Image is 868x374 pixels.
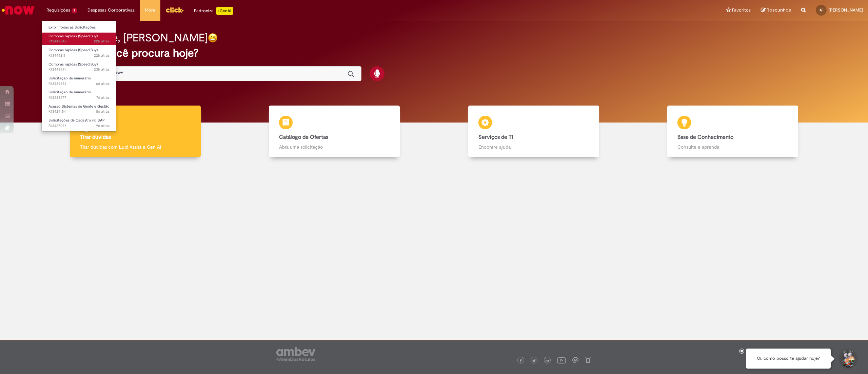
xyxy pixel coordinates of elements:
time: 20/08/2025 17:52:38 [96,95,110,100]
span: Favoritos [732,7,751,14]
span: 7 [72,8,77,14]
img: ServiceNow [1,3,36,17]
span: 6d atrás [96,81,110,86]
span: Requisições [46,7,70,14]
img: click_logo_yellow_360x200.png [165,5,184,15]
span: [PERSON_NAME] [829,7,863,13]
span: Solicitação de numerário [48,90,91,95]
h2: Boa tarde, [PERSON_NAME] [71,32,208,44]
span: Rascunhos [767,7,791,13]
a: Aberto R13448991 : Compras rápidas (Speed Buy) [42,61,116,73]
time: 26/08/2025 15:15:55 [94,67,110,72]
span: Solicitação de numerário [48,76,91,81]
p: Encontre ajuda [478,144,589,150]
a: Tirar dúvidas Tirar dúvidas com Lupi Assist e Gen Ai [36,106,235,157]
a: Aberto R13449211 : Compras rápidas (Speed Buy) [42,46,116,59]
a: Aberto R13427037 : Solicitações de Cadastro no SAP [42,117,116,129]
span: Despesas Corporativas [87,7,135,14]
img: logo_footer_workplace.png [572,357,578,363]
span: R13427037 [48,123,110,129]
p: Tirar dúvidas com Lupi Assist e Gen Ai [80,144,191,150]
span: R13449211 [48,53,110,58]
img: logo_footer_naosei.png [585,357,591,363]
span: 22h atrás [94,39,110,44]
time: 22/08/2025 13:06:23 [96,81,110,86]
span: 23h atrás [94,67,110,72]
span: Acesso Sistemas de Gente e Gestão [48,104,110,109]
span: More [145,7,155,14]
span: 22h atrás [94,53,110,58]
time: 26/08/2025 16:05:21 [94,39,110,44]
span: AF [820,8,823,12]
button: Iniciar Conversa de Suporte [837,349,858,369]
b: Catálogo de Ofertas [279,134,328,141]
a: Exibir Todas as Solicitações [42,24,116,31]
b: Tirar dúvidas [80,134,111,141]
span: R13433977 [48,95,110,100]
a: Rascunhos [761,7,791,14]
img: logo_footer_facebook.png [519,359,522,362]
span: R13449340 [48,39,110,44]
span: R13439832 [48,81,110,87]
p: Consulte e aprenda [677,144,788,150]
h2: O que você procura hoje? [71,47,797,59]
p: +GenAi [216,7,233,15]
div: Padroniza [194,7,233,15]
a: Aberto R13433977 : Solicitação de numerário [42,89,116,101]
span: Compras rápidas (Speed Buy) [48,34,98,39]
time: 19/08/2025 09:10:41 [96,123,110,128]
span: Compras rápidas (Speed Buy) [48,48,98,53]
div: Oi, como posso te ajudar hoje? [746,349,831,369]
b: Base de Conhecimento [677,134,733,141]
span: 8d atrás [96,109,110,114]
b: Serviços de TI [478,134,513,141]
span: R13429154 [48,109,110,114]
span: 9d atrás [96,123,110,128]
img: logo_footer_youtube.png [557,356,566,364]
a: Catálogo de Ofertas Abra uma solicitação [235,106,434,157]
span: 7d atrás [96,95,110,100]
a: Base de Conhecimento Consulte e aprenda [633,106,833,157]
a: Aberto R13439832 : Solicitação de numerário [42,75,116,87]
span: Compras rápidas (Speed Buy) [48,62,98,67]
time: 19/08/2025 15:09:42 [96,109,110,114]
span: Solicitações de Cadastro no SAP [48,118,105,123]
time: 26/08/2025 15:45:43 [94,53,110,58]
a: Aberto R13429154 : Acesso Sistemas de Gente e Gestão [42,103,116,115]
span: R13448991 [48,67,110,72]
img: happy-face.png [208,33,218,43]
a: Serviços de TI Encontre ajuda [434,106,633,157]
img: logo_footer_linkedin.png [546,359,549,363]
ul: Requisições [41,20,116,132]
p: Abra uma solicitação [279,144,390,150]
a: Aberto R13449340 : Compras rápidas (Speed Buy) [42,33,116,45]
img: logo_footer_ambev_rotulo_gray.png [276,347,315,361]
img: logo_footer_twitter.png [532,359,536,362]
